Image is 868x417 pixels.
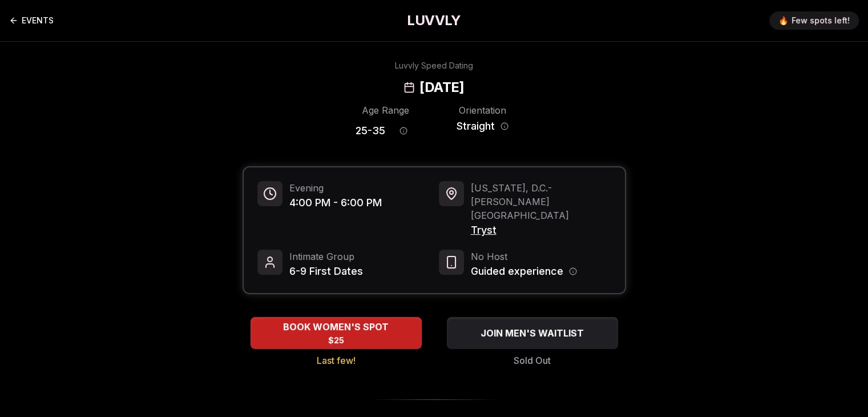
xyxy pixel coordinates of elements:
button: Age range information [391,118,416,143]
span: Intimate Group [289,250,363,263]
span: Sold Out [514,354,551,367]
span: Guided experience [471,263,563,279]
span: $25 [328,335,344,346]
span: Tryst [471,222,611,238]
a: Back to events [9,9,54,32]
span: Few spots left! [792,15,850,26]
a: LUVVLY [407,11,461,30]
h2: [DATE] [419,78,464,97]
button: BOOK WOMEN'S SPOT - Last few! [251,317,422,349]
button: Host information [569,267,577,275]
button: JOIN MEN'S WAITLIST - Sold Out [447,317,618,349]
span: 25 - 35 [356,123,385,139]
span: Straight [457,118,495,134]
span: [US_STATE], D.C. - [PERSON_NAME][GEOGRAPHIC_DATA] [471,181,611,222]
span: 6-9 First Dates [289,263,363,279]
div: Luvvly Speed Dating [395,60,473,71]
span: 🔥 [778,15,788,26]
span: JOIN MEN'S WAITLIST [478,326,586,340]
div: Age Range [356,103,416,117]
button: Orientation information [500,122,508,130]
span: Evening [289,181,382,195]
span: 4:00 PM - 6:00 PM [289,195,382,211]
span: Last few! [317,354,356,367]
div: Orientation [453,103,513,117]
span: No Host [471,250,577,263]
span: BOOK WOMEN'S SPOT [281,320,391,334]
